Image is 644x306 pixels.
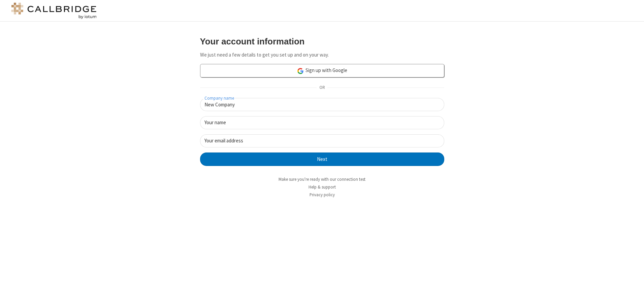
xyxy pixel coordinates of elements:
img: logo@2x.png [10,3,98,19]
span: OR [317,83,327,93]
a: Sign up with Google [200,64,444,77]
a: Help & support [309,184,336,190]
p: We just need a few details to get you set up and on your way. [200,51,444,59]
input: Your email address [200,134,444,147]
button: Next [200,152,444,166]
h3: Your account information [200,37,444,46]
a: Privacy policy [310,192,335,198]
input: Company name [200,98,444,111]
input: Your name [200,116,444,129]
img: google-icon.png [297,67,304,75]
a: Make sure you're ready with our connection test [279,176,365,182]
